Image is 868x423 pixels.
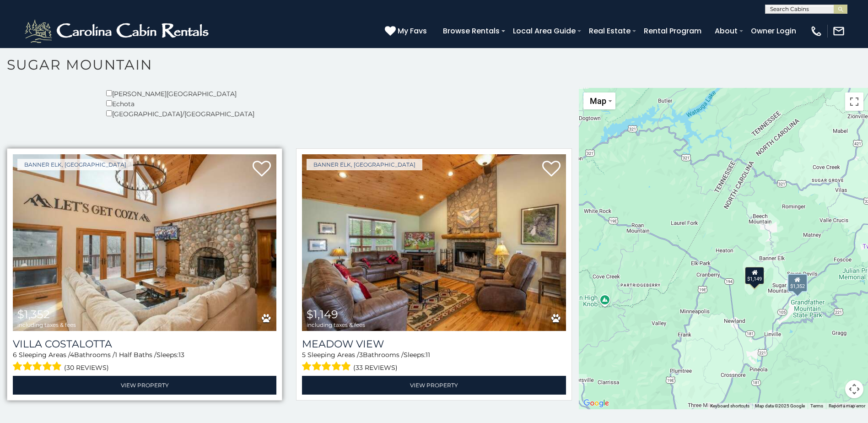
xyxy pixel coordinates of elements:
[745,267,764,284] div: $1,149
[746,23,801,39] a: Owner Login
[106,108,254,119] div: [GEOGRAPHIC_DATA]/[GEOGRAPHIC_DATA]
[584,23,635,39] a: Real Estate
[302,350,566,374] div: Sleeping Areas / Bathrooms / Sleeps:
[13,154,276,331] a: Villa Costalotta $1,352 including taxes & fees
[845,380,863,398] button: Map camera controls
[302,154,566,331] a: Meadow View $1,149 including taxes & fees
[17,159,133,170] a: Banner Elk, [GEOGRAPHIC_DATA]
[115,351,156,359] span: 1 Half Baths /
[590,96,606,106] span: Map
[17,308,50,321] span: $1,352
[302,376,566,395] a: View Property
[23,17,213,45] img: White-1-2.png
[13,154,276,331] img: Villa Costalotta
[13,350,276,374] div: Sleeping Areas / Bathrooms / Sleeps:
[302,351,306,359] span: 5
[13,376,276,395] a: View Property
[787,274,808,292] div: $1,352
[64,362,109,374] span: (30 reviews)
[17,322,76,328] span: including taxes & fees
[70,351,74,359] span: 4
[710,403,749,409] button: Keyboard shortcuts
[581,397,611,409] img: Google
[829,403,865,408] a: Report a map error
[106,88,254,98] div: [PERSON_NAME][GEOGRAPHIC_DATA]
[307,308,338,321] span: $1,149
[13,351,17,359] span: 6
[106,98,254,108] div: Echota
[832,25,845,38] img: mail-regular-white.png
[359,351,363,359] span: 3
[302,154,566,331] img: Meadow View
[438,23,504,39] a: Browse Rentals
[398,25,427,37] span: My Favs
[542,160,561,179] a: Add to favorites
[508,23,580,39] a: Local Area Guide
[845,92,863,111] button: Toggle fullscreen view
[710,23,742,39] a: About
[810,25,823,38] img: phone-regular-white.png
[353,362,398,374] span: (33 reviews)
[639,23,706,39] a: Rental Program
[307,322,365,328] span: including taxes & fees
[253,160,271,179] a: Add to favorites
[581,397,611,409] a: Open this area in Google Maps (opens a new window)
[178,351,184,359] span: 13
[755,403,805,408] span: Map data ©2025 Google
[385,25,429,37] a: My Favs
[302,338,566,350] a: Meadow View
[583,92,615,109] button: Change map style
[810,403,823,408] a: Terms (opens in new tab)
[13,338,276,350] a: Villa Costalotta
[307,159,422,170] a: Banner Elk, [GEOGRAPHIC_DATA]
[426,351,430,359] span: 11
